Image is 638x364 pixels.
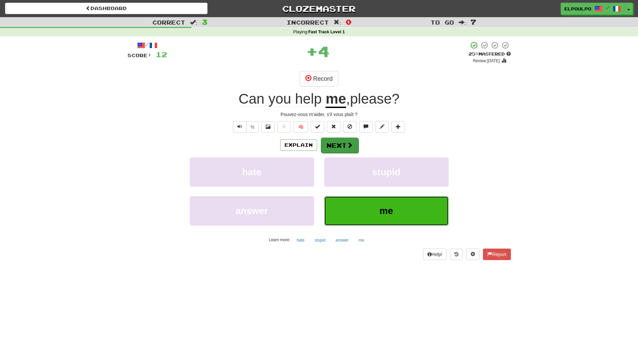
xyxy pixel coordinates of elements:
[232,121,259,133] div: Text-to-speech controls
[261,121,275,133] button: Show image (alt+x)
[346,91,400,107] span: , ?
[233,121,247,133] button: Play sentence audio (ctl+space)
[235,206,268,216] span: answer
[246,121,259,133] button: ½
[277,121,291,133] button: Favorite sentence (alt+f)
[450,249,463,260] button: Round history (alt+y)
[218,3,420,14] a: Clozemaster
[311,121,324,133] button: Set this sentence to 100% Mastered (alt+m)
[355,235,368,245] button: me
[359,121,373,133] button: Discuss sentence (alt+u)
[350,91,392,107] span: please
[423,249,447,260] button: Help!
[202,18,208,26] span: 3
[306,41,318,61] span: +
[190,20,197,25] span: :
[332,235,352,245] button: answer
[561,3,625,15] a: Elpoulpo /
[606,5,609,10] span: /
[343,121,356,133] button: Ignore sentence (alt+i)
[293,235,308,245] button: hate
[190,196,314,225] button: answer
[327,121,340,133] button: Reset to 0% Mastered (alt+r)
[294,121,308,133] button: 🧠
[324,157,449,187] button: stupid
[242,167,262,177] span: hate
[346,18,351,26] span: 0
[471,18,476,26] span: 7
[300,71,338,86] button: Record
[379,206,393,216] span: me
[468,51,511,57] div: Mastered
[372,167,401,177] span: stupid
[295,91,322,107] span: help
[334,20,341,25] span: :
[430,19,454,26] span: To go
[190,157,314,187] button: hate
[375,121,389,133] button: Edit sentence (alt+d)
[127,52,152,58] span: Score:
[308,30,345,34] strong: Fast Track Level 1
[468,51,479,57] span: 25 %
[321,138,359,153] button: Next
[391,121,405,133] button: Add to collection (alt+a)
[459,20,466,25] span: :
[473,59,500,63] small: Review: [DATE]
[127,41,167,49] div: /
[5,3,208,14] a: Dashboard
[268,91,291,107] span: you
[324,196,449,225] button: me
[156,50,167,59] span: 12
[127,111,511,118] div: Pouvez-vous m'aider, s'il vous plaît ?
[326,91,346,108] u: me
[311,235,329,245] button: stupid
[287,19,329,26] span: Incorrect
[238,91,264,107] span: Can
[152,19,185,26] span: Correct
[483,249,511,260] button: Report
[269,238,290,242] small: Learn more:
[280,139,317,151] button: Explain
[564,6,591,12] span: Elpoulpo
[318,43,330,60] span: 4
